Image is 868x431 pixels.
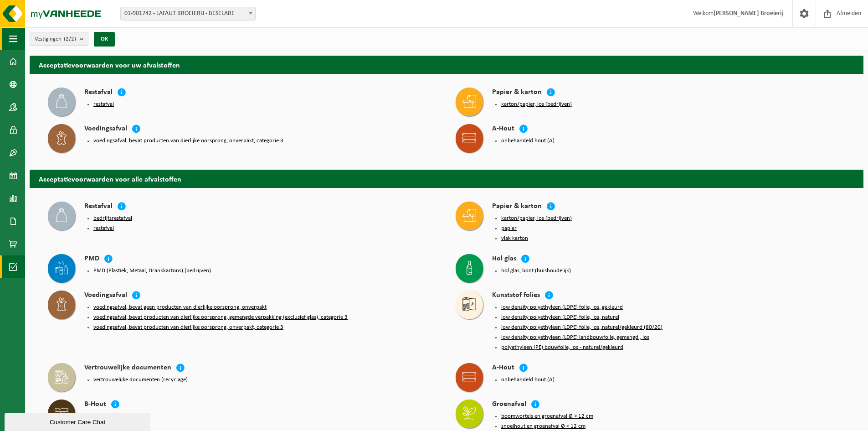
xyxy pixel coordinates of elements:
[120,7,256,21] span: 01-901742 - LAFAUT BROEIERIJ - BESELARE
[501,225,517,232] button: papier
[501,137,555,145] button: onbehandeld hout (A)
[30,56,863,73] h2: Acceptatievoorwaarden voor uw afvalstoffen
[492,202,542,212] h4: Papier & karton
[84,400,106,410] h4: B-Hout
[5,411,152,431] iframe: chat widget
[501,314,619,321] button: low density polyethyleen (LDPE) folie, los, naturel
[35,32,76,46] span: Vestigingen
[94,32,115,47] button: OK
[121,7,255,20] span: 01-901742 - LAFAUT BROEIERIJ - BESELARE
[492,124,514,135] h4: A-Hout
[501,423,586,430] button: snoeihout en groenafval Ø < 12 cm
[84,254,99,265] h4: PMD
[501,344,623,351] button: polyethyleen (PE) bouwfolie, los - naturel/gekleurd
[501,413,593,420] button: boomwortels en groenafval Ø > 12 cm
[492,363,514,374] h4: A-Hout
[93,324,283,331] button: voedingsafval, bevat producten van dierlijke oorsprong, onverpakt, categorie 3
[492,88,542,98] h4: Papier & karton
[84,202,113,212] h4: Restafval
[93,137,283,145] button: voedingsafval, bevat producten van dierlijke oorsprong, onverpakt, categorie 3
[501,334,649,341] button: low density polyethyleen (LDPE) landbouwfolie, gemengd , los
[84,88,113,98] h4: Restafval
[84,124,127,135] h4: Voedingsafval
[30,170,863,187] h2: Acceptatievoorwaarden voor alle afvalstoffen
[93,225,114,232] button: restafval
[492,400,526,410] h4: Groenafval
[501,235,528,242] button: vlak karton
[492,254,516,265] h4: Hol glas
[93,314,348,321] button: voedingsafval, bevat producten van dierlijke oorsprong, gemengde verpakking (exclusief glas), cat...
[93,304,267,311] button: voedingsafval, bevat geen producten van dierlijke oorsprong, onverpakt
[501,101,572,108] button: karton/papier, los (bedrijven)
[93,376,188,384] button: vertrouwelijke documenten (recyclage)
[93,267,211,275] button: PMD (Plastiek, Metaal, Drankkartons) (bedrijven)
[501,267,571,275] button: hol glas, bont (huishoudelijk)
[501,304,623,311] button: low density polyethyleen (LDPE) folie, los, gekleurd
[93,215,132,222] button: bedrijfsrestafval
[30,32,88,46] button: Vestigingen(2/2)
[492,291,540,301] h4: Kunststof folies
[64,36,76,42] count: (2/2)
[84,363,171,374] h4: Vertrouwelijke documenten
[714,10,783,17] strong: [PERSON_NAME] Broeierij
[501,376,555,384] button: onbehandeld hout (A)
[501,215,572,222] button: karton/papier, los (bedrijven)
[84,291,127,301] h4: Voedingsafval
[93,101,114,108] button: restafval
[501,324,663,331] button: low density polyethyleen (LDPE) folie, los, naturel/gekleurd (80/20)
